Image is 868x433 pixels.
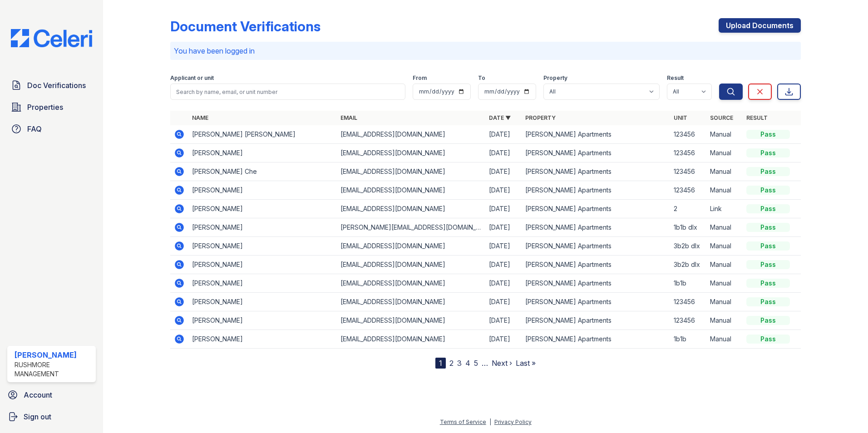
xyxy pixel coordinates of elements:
td: [PERSON_NAME] Apartments [522,144,670,162]
span: Properties [27,102,63,113]
td: [PERSON_NAME] [188,218,337,237]
td: 3b2b dlx [670,256,706,274]
div: Pass [746,279,790,288]
td: Manual [706,256,743,274]
a: Privacy Policy [494,418,532,425]
a: Sign out [4,408,99,426]
span: … [482,358,488,369]
td: Manual [706,125,743,144]
input: Search by name, email, or unit number [170,84,405,100]
td: [EMAIL_ADDRESS][DOMAIN_NAME] [337,144,485,162]
td: Manual [706,274,743,293]
td: 123456 [670,181,706,200]
td: [DATE] [485,274,522,293]
a: Account [4,386,99,404]
td: [DATE] [485,162,522,181]
td: [PERSON_NAME] Apartments [522,274,670,293]
td: [PERSON_NAME] [188,311,337,330]
td: Manual [706,237,743,256]
a: Email [340,114,357,121]
div: Pass [746,297,790,306]
a: Upload Documents [719,18,801,33]
td: Manual [706,330,743,349]
span: FAQ [27,123,42,134]
div: Pass [746,335,790,344]
a: Property [525,114,556,121]
td: [PERSON_NAME] Apartments [522,237,670,256]
div: Pass [746,186,790,195]
td: [DATE] [485,125,522,144]
label: To [478,74,485,82]
td: [DATE] [485,144,522,162]
td: Manual [706,144,743,162]
td: [EMAIL_ADDRESS][DOMAIN_NAME] [337,311,485,330]
td: 123456 [670,311,706,330]
p: You have been logged in [174,45,797,56]
td: [PERSON_NAME] Apartments [522,293,670,311]
td: [EMAIL_ADDRESS][DOMAIN_NAME] [337,274,485,293]
a: 3 [457,359,462,368]
a: Last » [516,359,536,368]
a: Properties [7,98,96,116]
td: [PERSON_NAME] Apartments [522,200,670,218]
td: [EMAIL_ADDRESS][DOMAIN_NAME] [337,125,485,144]
td: 1b1b [670,330,706,349]
td: [DATE] [485,293,522,311]
td: Manual [706,218,743,237]
td: Manual [706,311,743,330]
td: [PERSON_NAME] [188,330,337,349]
span: Doc Verifications [27,80,86,91]
td: [EMAIL_ADDRESS][DOMAIN_NAME] [337,293,485,311]
td: [PERSON_NAME] [188,200,337,218]
td: [DATE] [485,181,522,200]
td: Manual [706,293,743,311]
td: 2 [670,200,706,218]
a: 5 [474,359,478,368]
a: Date ▼ [489,114,511,121]
img: CE_Logo_Blue-a8612792a0a2168367f1c8372b55b34899dd931a85d93a1a3d3e32e68fde9ad4.png [4,29,99,47]
div: Pass [746,260,790,269]
div: Pass [746,204,790,213]
td: [PERSON_NAME] [188,256,337,274]
label: Property [543,74,567,82]
td: [EMAIL_ADDRESS][DOMAIN_NAME] [337,181,485,200]
label: Applicant or unit [170,74,214,82]
label: Result [667,74,684,82]
td: [PERSON_NAME] Apartments [522,330,670,349]
div: 1 [435,358,446,369]
td: [DATE] [485,200,522,218]
td: 123456 [670,293,706,311]
td: [PERSON_NAME] Apartments [522,181,670,200]
div: Pass [746,241,790,251]
td: [PERSON_NAME] [188,144,337,162]
td: [PERSON_NAME] Apartments [522,125,670,144]
td: 1b1b [670,274,706,293]
div: Document Verifications [170,18,321,34]
a: Unit [674,114,687,121]
td: [DATE] [485,256,522,274]
td: [PERSON_NAME] Che [188,162,337,181]
td: [EMAIL_ADDRESS][DOMAIN_NAME] [337,200,485,218]
td: [DATE] [485,237,522,256]
a: 4 [465,359,470,368]
span: Account [24,389,52,400]
div: [PERSON_NAME] [15,349,92,360]
td: [EMAIL_ADDRESS][DOMAIN_NAME] [337,330,485,349]
a: FAQ [7,120,96,138]
a: Doc Verifications [7,76,96,94]
a: Next › [492,359,512,368]
td: 123456 [670,162,706,181]
td: [PERSON_NAME] [188,274,337,293]
td: [PERSON_NAME][EMAIL_ADDRESS][DOMAIN_NAME] [337,218,485,237]
td: [EMAIL_ADDRESS][DOMAIN_NAME] [337,256,485,274]
td: Manual [706,181,743,200]
td: 3b2b dlx [670,237,706,256]
td: [DATE] [485,218,522,237]
td: [EMAIL_ADDRESS][DOMAIN_NAME] [337,162,485,181]
td: Manual [706,162,743,181]
div: Pass [746,167,790,176]
div: | [489,418,491,425]
div: Pass [746,148,790,157]
div: Rushmore Management [15,360,92,379]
